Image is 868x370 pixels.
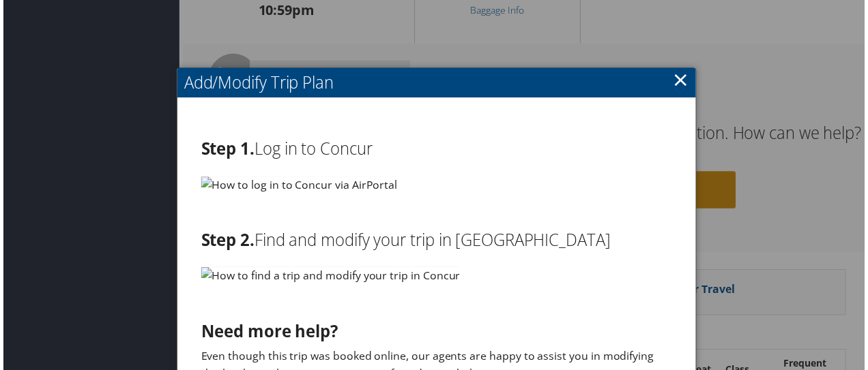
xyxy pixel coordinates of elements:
a: × [675,66,691,93]
strong: Step 2. [199,230,253,253]
h2: Find and modify your trip in [GEOGRAPHIC_DATA] [199,230,674,253]
strong: Need more help? [199,322,337,345]
img: How to find a trip and modify your trip in Concur [199,268,461,286]
h2: Add/Modify Trip Plan [175,68,698,98]
strong: Step 1. [199,138,253,161]
img: How to log in to Concur via AirPortal [199,177,397,194]
h2: Log in to Concur [199,138,674,161]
